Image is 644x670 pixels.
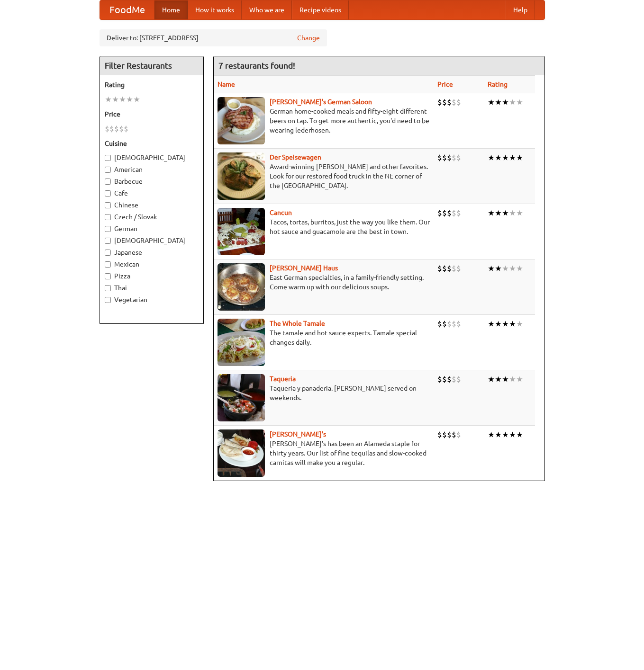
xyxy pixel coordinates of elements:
[442,263,447,274] li: $
[437,319,442,329] li: $
[105,165,199,174] label: American
[105,261,111,268] input: Mexican
[488,208,495,218] li: ★
[442,319,447,329] li: $
[516,374,523,384] li: ★
[105,297,111,303] input: Vegetarian
[242,0,292,19] a: Who we are
[495,97,502,107] li: ★
[456,263,461,274] li: $
[452,374,456,384] li: $
[516,152,523,163] li: ★
[488,80,508,88] a: Rating
[105,200,199,210] label: Chinese
[495,429,502,440] li: ★
[516,263,523,274] li: ★
[105,295,199,304] label: Vegetarian
[105,259,199,269] label: Mexican
[447,208,452,218] li: $
[502,152,509,163] li: ★
[509,429,516,440] li: ★
[119,94,126,105] li: ★
[502,374,509,384] li: ★
[452,319,456,329] li: $
[488,374,495,384] li: ★
[509,374,516,384] li: ★
[270,320,325,327] a: The Whole Tamale
[502,263,509,274] li: ★
[270,264,338,272] a: [PERSON_NAME] Haus
[456,152,461,163] li: $
[105,109,199,119] h5: Price
[105,155,111,161] input: [DEMOGRAPHIC_DATA]
[218,263,265,311] img: kohlhaus.jpg
[105,283,199,293] label: Thai
[488,263,495,274] li: ★
[437,152,442,163] li: $
[442,97,447,107] li: $
[105,94,112,105] li: ★
[270,153,321,161] a: Der Speisewagen
[456,97,461,107] li: $
[105,177,199,186] label: Barbecue
[452,208,456,218] li: $
[270,430,326,438] a: [PERSON_NAME]'s
[105,153,199,162] label: [DEMOGRAPHIC_DATA]
[105,124,109,134] li: $
[509,263,516,274] li: ★
[105,80,199,89] h5: Rating
[105,271,199,281] label: Pizza
[502,208,509,218] li: ★
[442,374,447,384] li: $
[447,374,452,384] li: $
[488,429,495,440] li: ★
[502,319,509,329] li: ★
[218,107,430,135] p: German home-cooked meals and fifty-eight different beers on tap. To get more authentic, you'd nee...
[124,124,128,134] li: $
[270,98,372,106] a: [PERSON_NAME]'s German Saloon
[218,374,265,421] img: taqueria.jpg
[509,152,516,163] li: ★
[495,208,502,218] li: ★
[516,429,523,440] li: ★
[105,236,199,245] label: [DEMOGRAPHIC_DATA]
[270,375,296,383] a: Taqueria
[506,0,535,19] a: Help
[437,80,453,88] a: Price
[495,374,502,384] li: ★
[105,139,199,148] h5: Cuisine
[105,179,111,185] input: Barbecue
[105,273,111,279] input: Pizza
[456,374,461,384] li: $
[502,429,509,440] li: ★
[100,56,203,75] h4: Filter Restaurants
[456,429,461,440] li: $
[105,167,111,173] input: American
[516,319,523,329] li: ★
[218,319,265,366] img: wholetamale.jpg
[495,152,502,163] li: ★
[218,80,235,88] a: Name
[105,212,199,222] label: Czech / Slovak
[218,97,265,144] img: esthers.jpg
[442,208,447,218] li: $
[105,226,111,232] input: German
[509,208,516,218] li: ★
[456,319,461,329] li: $
[447,152,452,163] li: $
[488,97,495,107] li: ★
[105,285,111,291] input: Thai
[270,209,292,216] a: Cancun
[488,152,495,163] li: ★
[105,238,111,244] input: [DEMOGRAPHIC_DATA]
[188,0,242,19] a: How it works
[516,97,523,107] li: ★
[488,319,495,329] li: ★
